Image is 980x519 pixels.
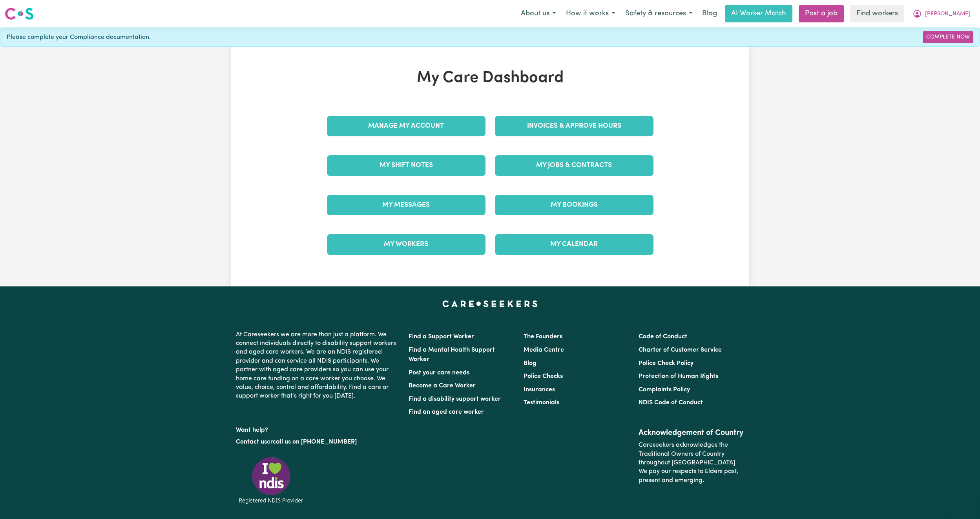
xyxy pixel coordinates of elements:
[236,456,307,505] img: Registered NDIS provider
[409,347,495,363] a: Find a Mental Health Support Worker
[524,373,563,380] a: Police Checks
[236,423,399,435] p: Want help?
[850,5,904,22] a: Find workers
[561,6,620,22] button: How it works
[322,69,658,88] h1: My Care Dashboard
[639,347,722,353] a: Charter of Customer Service
[524,334,562,340] a: The Founders
[524,360,537,367] a: Blog
[639,428,744,438] h2: Acknowledgement of Country
[495,234,653,255] a: My Calendar
[236,327,399,404] p: At Careseekers we are more than just a platform. We connect individuals directly to disability su...
[516,6,561,22] button: About us
[327,116,485,136] a: Manage My Account
[7,33,151,42] span: Please complete your Compliance documentation.
[639,438,744,488] p: Careseekers acknowledges the Traditional Owners of Country throughout [GEOGRAPHIC_DATA]. We pay o...
[442,301,538,307] a: Careseekers home page
[409,396,501,402] a: Find a disability support worker
[925,10,970,18] span: [PERSON_NAME]
[409,383,476,389] a: Become a Care Worker
[495,116,653,136] a: Invoices & Approve Hours
[799,5,844,22] a: Post a job
[725,5,792,22] a: AI Worker Match
[236,439,267,445] a: Contact us
[620,6,697,22] button: Safety & resources
[639,387,690,393] a: Complaints Policy
[5,5,34,23] a: Careseekers logo
[639,373,718,380] a: Protection of Human Rights
[236,435,399,449] p: or
[524,347,564,353] a: Media Centre
[409,334,474,340] a: Find a Support Worker
[327,155,485,176] a: My Shift Notes
[524,400,559,406] a: Testimonials
[949,488,974,513] iframe: Button to launch messaging window, conversation in progress
[639,360,693,367] a: Police Check Policy
[273,439,357,445] a: call us on [PHONE_NUMBER]
[409,409,484,415] a: Find an aged care worker
[923,31,973,43] a: Complete Now
[639,334,687,340] a: Code of Conduct
[639,400,703,406] a: NDIS Code of Conduct
[697,5,722,22] a: Blog
[409,370,469,376] a: Post your care needs
[524,387,555,393] a: Insurances
[495,195,653,215] a: My Bookings
[327,234,485,255] a: My Workers
[327,195,485,215] a: My Messages
[907,6,975,22] button: My Account
[495,155,653,176] a: My Jobs & Contracts
[5,7,34,21] img: Careseekers logo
